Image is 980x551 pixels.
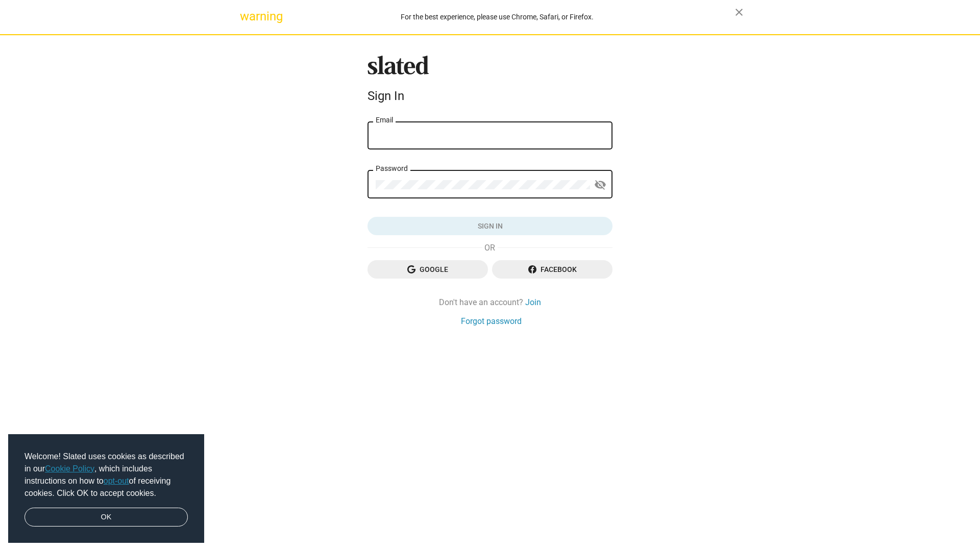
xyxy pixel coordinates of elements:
span: Welcome! Slated uses cookies as described in our , which includes instructions on how to of recei... [24,450,188,499]
a: Forgot password [461,316,522,327]
a: opt-out [104,477,129,485]
sl-branding: Sign In [367,56,612,108]
mat-icon: visibility_off [594,177,606,193]
span: Facebook [500,260,604,279]
button: Facebook [492,260,612,279]
mat-icon: warning [240,10,252,22]
div: Sign In [367,89,612,103]
button: Show password [590,175,610,195]
mat-icon: close [733,6,745,18]
a: dismiss cookie message [24,508,188,527]
div: Don't have an account? [367,297,612,308]
div: For the best experience, please use Chrome, Safari, or Firefox. [259,10,735,24]
a: Cookie Policy [45,464,94,473]
span: Google [376,260,480,279]
button: Google [367,260,488,279]
div: cookieconsent [8,434,204,543]
a: Join [525,297,541,308]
